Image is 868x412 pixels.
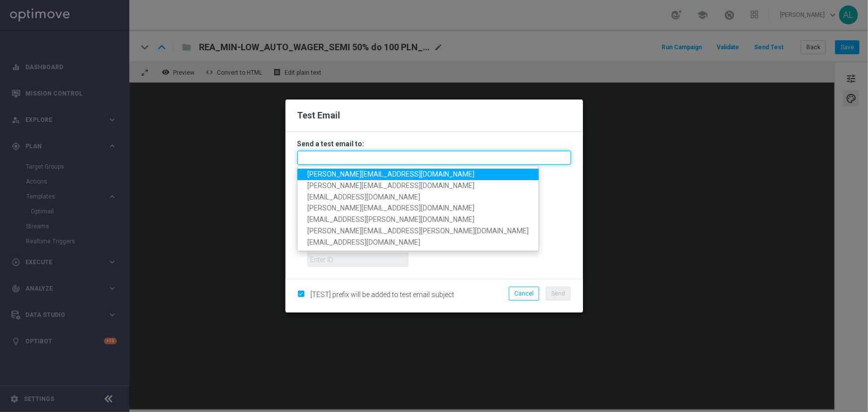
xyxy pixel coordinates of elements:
[307,238,420,246] span: [EMAIL_ADDRESS][DOMAIN_NAME]
[307,215,475,223] span: [EMAIL_ADDRESS][PERSON_NAME][DOMAIN_NAME]
[551,290,565,297] span: Send
[307,227,529,235] span: [PERSON_NAME][EMAIL_ADDRESS][PERSON_NAME][DOMAIN_NAME]
[509,287,539,301] button: Cancel
[297,191,539,203] a: [EMAIL_ADDRESS][DOMAIN_NAME]
[297,180,539,192] a: [PERSON_NAME][EMAIL_ADDRESS][DOMAIN_NAME]
[297,203,539,214] a: [PERSON_NAME][EMAIL_ADDRESS][DOMAIN_NAME]
[307,204,475,212] span: [PERSON_NAME][EMAIL_ADDRESS][DOMAIN_NAME]
[307,193,420,201] span: [EMAIL_ADDRESS][DOMAIN_NAME]
[297,214,539,225] a: [EMAIL_ADDRESS][PERSON_NAME][DOMAIN_NAME]
[297,225,539,237] a: [PERSON_NAME][EMAIL_ADDRESS][PERSON_NAME][DOMAIN_NAME]
[307,170,475,178] span: [PERSON_NAME][EMAIL_ADDRESS][DOMAIN_NAME]
[307,253,408,267] input: Enter ID
[307,182,475,190] span: [PERSON_NAME][EMAIL_ADDRESS][DOMAIN_NAME]
[297,109,571,121] h2: Test Email
[311,291,455,299] span: [TEST] prefix will be added to test email subject
[297,139,571,148] h3: Send a test email to:
[297,237,539,248] a: [EMAIL_ADDRESS][DOMAIN_NAME]
[297,169,539,180] a: [PERSON_NAME][EMAIL_ADDRESS][DOMAIN_NAME]
[546,287,571,301] button: Send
